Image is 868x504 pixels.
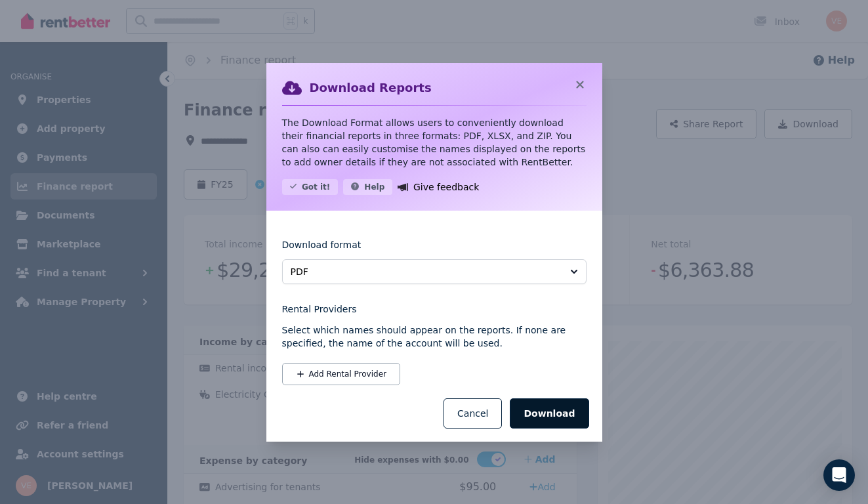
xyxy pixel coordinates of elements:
h2: Download Reports [310,79,432,97]
button: Help [343,179,392,195]
p: Select which names should appear on the reports. If none are specified, the name of the account w... [282,324,587,350]
p: The Download Format allows users to conveniently download their financial reports in three format... [282,116,587,169]
span: PDF [291,265,560,278]
button: PDF [282,259,587,284]
div: Open Intercom Messenger [823,459,855,491]
a: Give feedback [398,179,479,195]
button: Cancel [444,398,502,429]
button: Add Rental Provider [282,363,400,385]
button: Download [510,398,589,429]
legend: Rental Providers [282,303,587,316]
label: Download format [282,238,362,259]
button: Got it! [282,179,339,195]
